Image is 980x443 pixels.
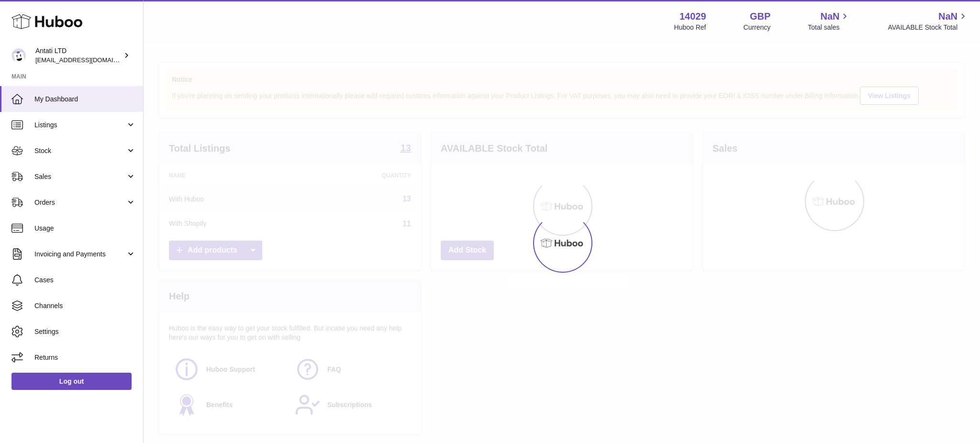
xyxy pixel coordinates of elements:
span: Returns [34,353,136,362]
span: Total sales [808,23,850,32]
span: Invoicing and Payments [34,250,126,259]
span: Orders [34,198,126,207]
a: NaN AVAILABLE Stock Total [888,10,969,32]
a: Log out [11,373,132,390]
span: Settings [34,327,136,336]
span: My Dashboard [34,95,136,104]
a: NaN Total sales [808,10,850,32]
span: Listings [34,121,126,130]
span: Usage [34,224,136,233]
strong: 14029 [679,10,706,23]
div: Antati LTD [35,46,122,65]
span: Channels [34,301,136,310]
div: Huboo Ref [674,23,706,32]
span: Sales [34,172,126,181]
span: Stock [34,146,126,155]
strong: GBP [750,10,770,23]
span: NaN [938,10,958,23]
span: Cases [34,276,136,285]
span: NaN [820,10,839,23]
div: Currency [744,23,771,32]
span: AVAILABLE Stock Total [888,23,969,32]
img: internalAdmin-14029@internal.huboo.com [11,48,26,63]
span: [EMAIL_ADDRESS][DOMAIN_NAME] [35,56,141,64]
